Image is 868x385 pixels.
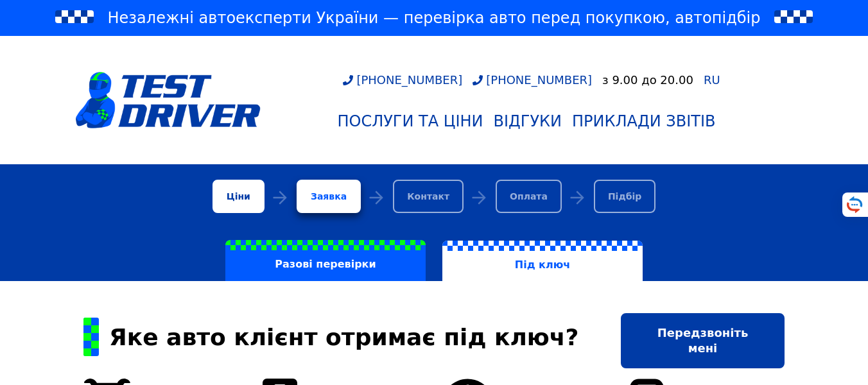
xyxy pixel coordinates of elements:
a: Разові перевірки [217,240,434,281]
span: Незалежні автоексперти України — перевірка авто перед покупкою, автопідбір [108,8,761,28]
div: Відгуки [494,112,562,130]
a: RU [704,74,720,86]
div: Оплата [496,180,562,213]
div: Контакт [393,180,464,213]
span: RU [704,73,720,87]
div: Підбір [594,180,655,213]
a: [PHONE_NUMBER] [343,73,462,87]
a: Послуги та Ціни [332,107,488,135]
div: Ціни [213,180,265,213]
a: Заявка [297,180,361,213]
div: Приклади звітів [572,112,715,130]
a: Передзвоніть мені [621,313,785,368]
img: logotype@3x [76,72,261,128]
div: Яке авто клієнт отримає під ключ? [83,324,605,350]
label: Разові перевірки [225,240,426,281]
div: з 9.00 до 20.00 [602,73,693,87]
div: Послуги та Ціни [337,112,483,130]
a: [PHONE_NUMBER] [473,73,592,87]
label: Під ключ [442,241,643,282]
a: Приклади звітів [567,107,720,135]
a: logotype@3x [76,41,261,159]
a: Відгуки [489,107,568,135]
